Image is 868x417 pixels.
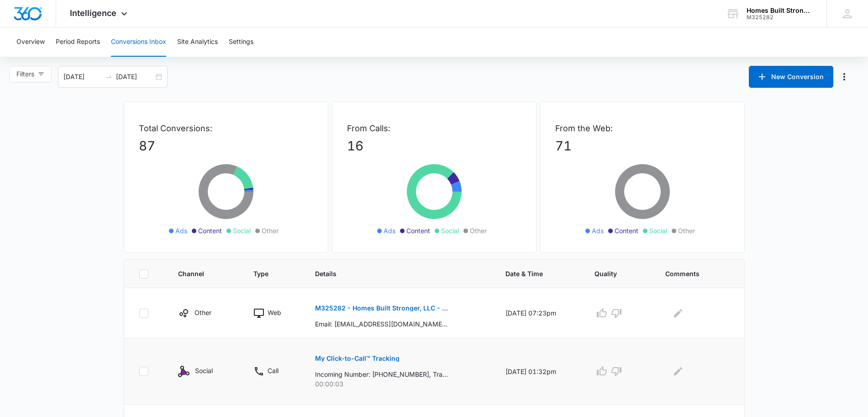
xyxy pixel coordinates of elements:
[347,122,521,134] p: From Calls:
[315,369,448,379] p: Incoming Number: [PHONE_NUMBER], Tracking Number: [PHONE_NUMBER], Ring To: [PHONE_NUMBER], Caller...
[406,226,430,235] span: Content
[56,27,100,57] button: Period Reports
[16,69,34,79] span: Filters
[16,27,45,57] button: Overview
[253,269,280,278] span: Type
[9,66,52,82] button: Filters
[615,226,638,235] span: Content
[268,308,281,317] p: Web
[665,269,716,278] span: Comments
[494,288,584,338] td: [DATE] 07:23pm
[592,226,604,235] span: Ads
[747,7,813,14] div: account name
[198,226,222,235] span: Content
[177,27,218,57] button: Site Analytics
[229,27,253,57] button: Settings
[837,69,852,84] button: Manage Numbers
[494,338,584,405] td: [DATE] 01:32pm
[315,319,448,329] p: Email: [EMAIL_ADDRESS][DOMAIN_NAME], Name: [PERSON_NAME], City: [GEOGRAPHIC_DATA]
[347,136,521,155] p: 16
[505,269,559,278] span: Date & Time
[671,364,685,379] button: Edit Comments
[555,136,730,155] p: 71
[441,226,459,235] span: Social
[671,306,685,321] button: Edit Comments
[747,14,813,21] div: account id
[315,305,448,311] p: M325282 - Homes Built Stronger, LLC - FB Lead Gen
[139,122,313,134] p: Total Conversions:
[594,269,630,278] span: Quality
[105,73,112,80] span: swap-right
[195,366,213,375] p: Social
[70,8,116,18] span: Intelligence
[315,379,484,389] p: 00:00:03
[233,226,251,235] span: Social
[315,297,448,319] button: M325282 - Homes Built Stronger, LLC - FB Lead Gen
[268,366,279,375] p: Call
[111,27,166,57] button: Conversions Inbox
[678,226,695,235] span: Other
[749,66,833,88] button: New Conversion
[195,308,211,317] p: Other
[105,73,112,80] span: to
[116,72,154,82] input: End date
[470,226,487,235] span: Other
[384,226,395,235] span: Ads
[139,136,313,155] p: 87
[555,122,730,134] p: From the Web:
[262,226,279,235] span: Other
[178,269,218,278] span: Channel
[649,226,667,235] span: Social
[315,347,400,369] button: My Click-to-Call™ Tracking
[315,269,470,278] span: Details
[175,226,187,235] span: Ads
[63,72,101,82] input: Start date
[315,355,400,362] p: My Click-to-Call™ Tracking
